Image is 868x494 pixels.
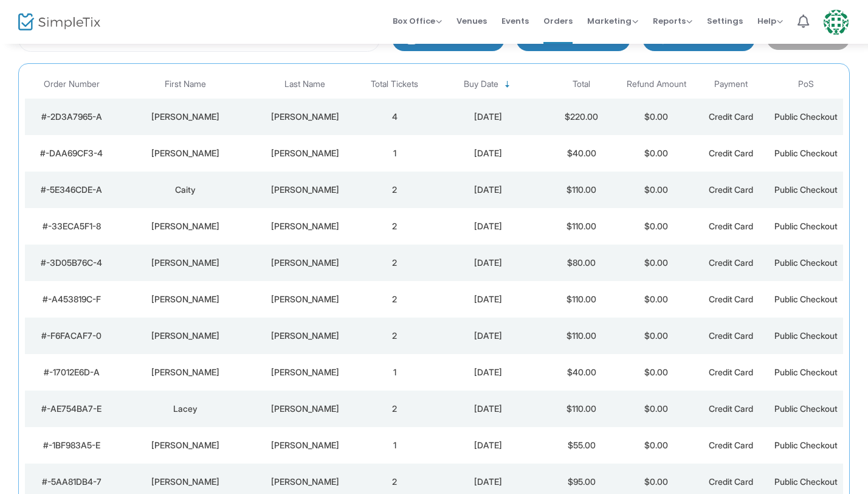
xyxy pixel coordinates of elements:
[256,220,354,232] div: Ward
[619,391,694,427] td: $0.00
[28,293,115,305] div: #-A453819C-F
[435,257,541,269] div: 8/24/2025
[503,80,512,89] span: Sortable
[28,184,115,196] div: #-5E346CDE-A
[709,403,753,414] span: Credit Card
[122,111,250,123] div: Christopher
[122,147,250,159] div: Charles
[28,403,115,415] div: #-AE754BA7-E
[393,15,442,27] span: Box Office
[357,281,432,318] td: 2
[256,476,354,488] div: Nemitz
[544,135,619,172] td: $40.00
[774,184,838,195] span: Public Checkout
[28,111,115,123] div: #-2D3A7965-A
[256,439,354,451] div: Mack
[435,293,541,305] div: 8/24/2025
[544,172,619,208] td: $110.00
[357,172,432,208] td: 2
[256,403,354,415] div: Tompkins
[435,366,541,378] div: 8/23/2025
[357,208,432,245] td: 2
[774,257,838,268] span: Public Checkout
[709,148,753,158] span: Credit Card
[256,111,354,123] div: O'Toole
[774,330,838,341] span: Public Checkout
[435,403,541,415] div: 8/21/2025
[774,221,838,231] span: Public Checkout
[619,99,694,135] td: $0.00
[435,330,541,342] div: 8/24/2025
[774,367,838,377] span: Public Checkout
[544,354,619,391] td: $40.00
[619,135,694,172] td: $0.00
[122,184,250,196] div: Caity
[456,5,487,37] span: Venues
[709,367,753,377] span: Credit Card
[357,135,432,172] td: 1
[544,245,619,281] td: $80.00
[256,330,354,342] div: Howard
[122,366,250,378] div: Marla
[435,184,541,196] div: 8/24/2025
[544,99,619,135] td: $220.00
[601,32,618,46] button: Select
[774,403,838,414] span: Public Checkout
[44,79,100,89] span: Order Number
[435,476,541,488] div: 8/19/2025
[256,184,354,196] div: Kerr
[774,111,838,122] span: Public Checkout
[774,476,838,487] span: Public Checkout
[122,257,250,269] div: Kate
[707,5,743,37] span: Settings
[122,439,250,451] div: Dimitria
[709,440,753,450] span: Credit Card
[165,79,206,89] span: First Name
[28,147,115,159] div: #-DAA69CF3-4
[122,476,250,488] div: Jeremy
[357,245,432,281] td: 2
[619,70,694,99] th: Refund Amount
[28,366,115,378] div: #-17012E6D-A
[28,476,115,488] div: #-5AA81DB4-7
[122,293,250,305] div: Whitney
[544,208,619,245] td: $110.00
[122,220,250,232] div: Ralph
[544,70,619,99] th: Total
[435,439,541,451] div: 8/20/2025
[619,427,694,464] td: $0.00
[28,220,115,232] div: #-33ECA5F1-8
[256,293,354,305] div: Shoaf
[619,281,694,318] td: $0.00
[501,5,529,37] span: Events
[709,476,753,487] span: Credit Card
[709,111,753,122] span: Credit Card
[709,221,753,231] span: Credit Card
[435,111,541,123] div: 8/24/2025
[619,354,694,391] td: $0.00
[709,294,753,304] span: Credit Card
[28,439,115,451] div: #-1BF983A5-E
[774,440,838,450] span: Public Checkout
[709,257,753,268] span: Credit Card
[435,220,541,232] div: 8/24/2025
[774,294,838,304] span: Public Checkout
[122,403,250,415] div: Lacey
[357,391,432,427] td: 2
[544,391,619,427] td: $110.00
[619,245,694,281] td: $0.00
[798,79,814,89] span: PoS
[543,5,573,37] span: Orders
[284,79,325,89] span: Last Name
[544,427,619,464] td: $55.00
[256,147,354,159] div: Rollins
[774,148,838,158] span: Public Checkout
[435,147,541,159] div: 8/24/2025
[357,99,432,135] td: 4
[544,281,619,318] td: $110.00
[653,15,692,27] span: Reports
[714,79,748,89] span: Payment
[464,79,498,89] span: Buy Date
[544,318,619,354] td: $110.00
[256,366,354,378] div: McComas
